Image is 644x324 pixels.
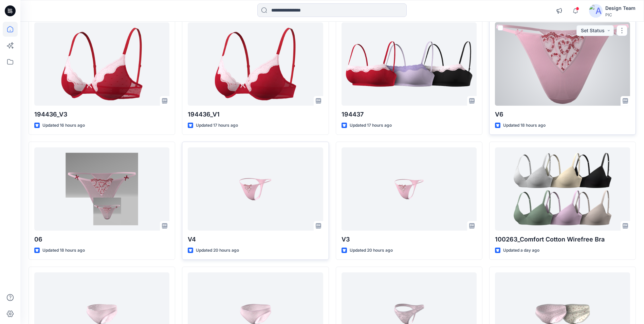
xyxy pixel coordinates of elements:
[589,4,603,18] img: avatar
[342,22,477,106] a: 194437
[495,235,630,244] p: 100263_Comfort Cotton Wirefree Bra
[495,147,630,231] a: 100263_Comfort Cotton Wirefree Bra
[503,122,546,129] p: Updated 18 hours ago
[34,22,169,106] a: 194436_V3
[42,247,85,254] p: Updated 18 hours ago
[34,110,169,119] p: 194436_V3
[188,235,323,244] p: V4
[342,110,477,119] p: 194437
[188,110,323,119] p: 194436_V1
[42,122,85,129] p: Updated 16 hours ago
[188,147,323,231] a: V4
[196,122,238,129] p: Updated 17 hours ago
[34,235,169,244] p: 06
[350,122,392,129] p: Updated 17 hours ago
[342,147,477,231] a: V3
[188,22,323,106] a: 194436_V1
[34,147,169,231] a: 06
[196,247,239,254] p: Updated 20 hours ago
[495,110,630,119] p: V6
[503,247,539,254] p: Updated a day ago
[605,12,636,17] div: PIC
[495,22,630,106] a: V6
[350,247,393,254] p: Updated 20 hours ago
[342,235,477,244] p: V3
[605,4,636,12] div: Design Team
